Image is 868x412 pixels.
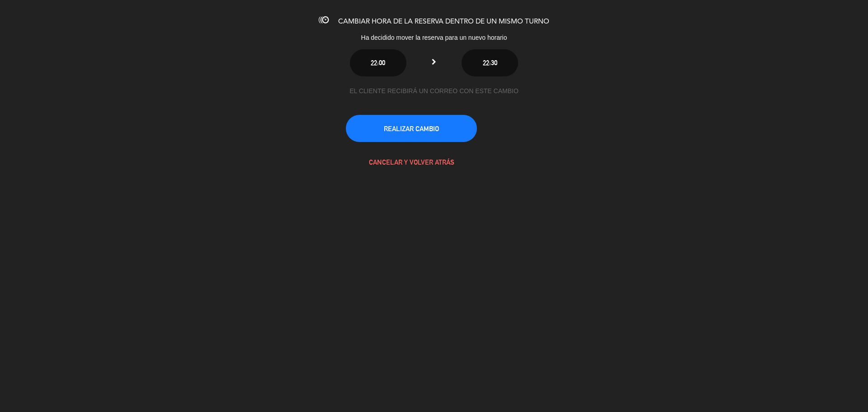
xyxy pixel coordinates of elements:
span: 22:30 [483,59,497,66]
div: EL CLIENTE RECIBIRÁ UN CORREO CON ESTE CAMBIO [346,86,522,96]
button: CANCELAR Y VOLVER ATRÁS [346,148,477,175]
button: REALIZAR CAMBIO [346,115,477,142]
button: 22:30 [462,49,518,76]
span: 22:00 [371,59,385,66]
div: Ha decidido mover la reserva para un nuevo horario [285,33,583,43]
span: CAMBIAR HORA DE LA RESERVA DENTRO DE UN MISMO TURNO [338,18,549,25]
button: 22:00 [350,49,406,76]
